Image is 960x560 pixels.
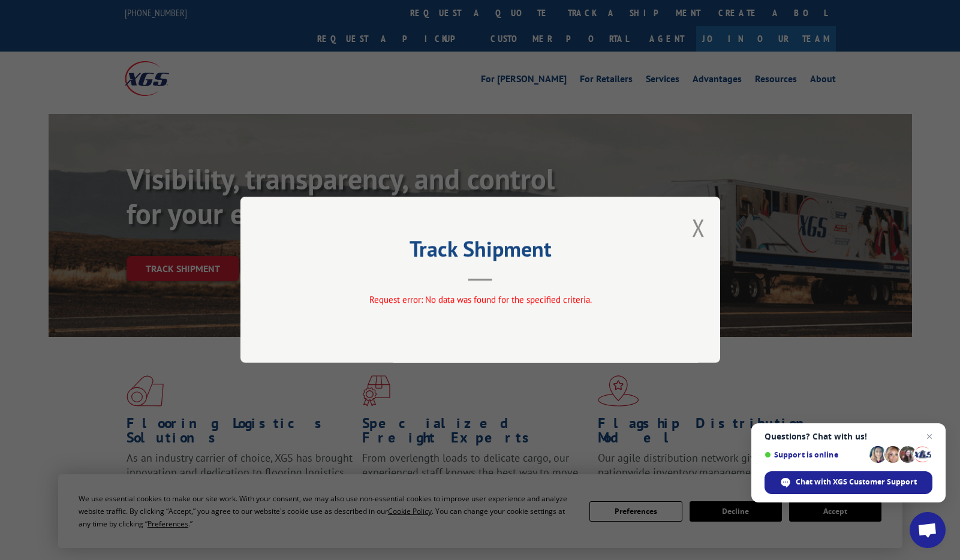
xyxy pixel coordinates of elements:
[910,512,946,548] div: Open chat
[922,429,937,444] span: Close chat
[796,477,917,487] span: Chat with XGS Customer Support
[369,294,591,306] span: Request error: No data was found for the specified criteria.
[300,240,660,263] h2: Track Shipment
[765,471,932,494] div: Chat with XGS Customer Support
[765,432,932,441] span: Questions? Chat with us!
[692,212,705,243] button: Close modal
[765,450,865,459] span: Support is online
